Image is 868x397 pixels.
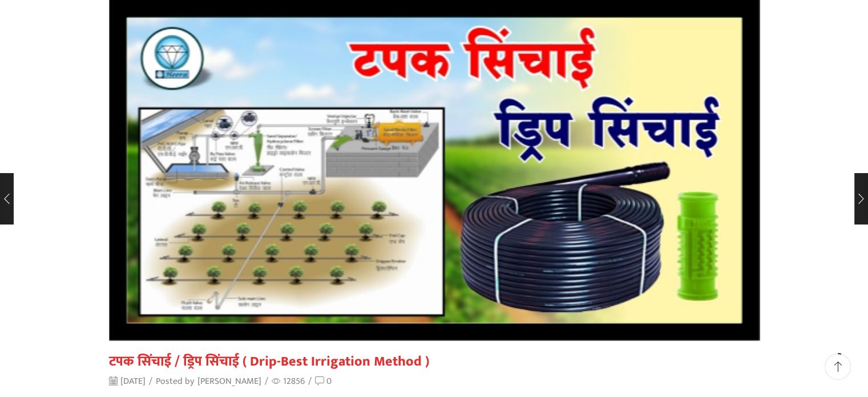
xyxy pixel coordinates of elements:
span: / [149,375,152,388]
span: 12856 [272,375,305,388]
a: [PERSON_NAME] [197,375,261,388]
time: [DATE] [109,375,146,388]
span: / [265,375,268,388]
span: / [308,375,312,388]
a: 0 [315,375,332,388]
span: 0 [326,374,332,388]
h2: टपक सिंचाई / ड्रिप सिंचाई ( Drip-Best Irrigation Method ) [109,354,760,370]
div: Posted by [109,375,332,388]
